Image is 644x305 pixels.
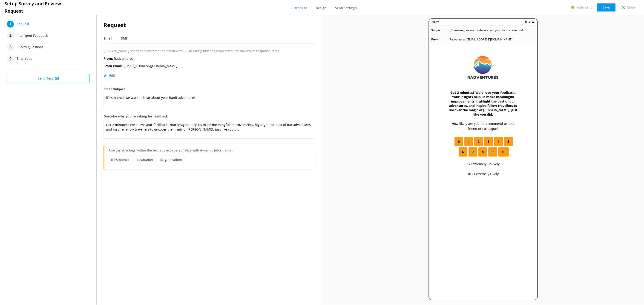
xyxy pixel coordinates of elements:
[497,139,499,144] span: 4
[468,139,470,144] span: 1
[450,37,513,42] p: Radventures ( [EMAIL_ADDRESS][DOMAIN_NAME] )
[466,54,500,81] img: 825-1757353861.png
[627,5,635,10] p: Close
[502,149,505,154] span: 10
[488,139,489,144] span: 3
[103,36,112,41] span: Email
[431,37,450,42] p: From
[431,28,450,32] p: Subject
[103,73,115,78] button: Edit
[103,114,315,119] label: Describe why you're asking for feedback
[532,21,535,24] img: battery.png
[458,139,460,144] span: 0
[492,149,494,154] span: 9
[158,155,184,164] span: [Organization]
[7,21,14,28] div: 1
[103,48,315,54] p: [PERSON_NAME] sends the customer an email with 0 - 10 rating buttons embedded, for maximum respon...
[103,87,315,92] label: Email Subject
[103,93,315,107] textarea: [Firstname], we want to hear about your Banff adventure!
[103,120,315,139] textarea: Got 2 minutes? We'd love your feedback. Your insights help us make meaningful improvements, highl...
[121,36,128,41] span: SMS
[103,56,133,61] p: Radventures
[103,63,177,68] p: [EMAIL_ADDRESS][DOMAIN_NAME]
[432,20,439,24] p: 08:32
[103,56,113,61] b: From:
[528,21,531,24] img: near-me.png
[335,6,357,10] span: Send Settings
[316,6,326,10] span: Design
[17,21,29,28] span: Request
[17,44,43,51] span: Survey Questions
[7,44,14,51] div: 3
[290,6,307,10] span: Customize
[482,149,484,154] span: 8
[450,28,523,32] p: [Firstname], we want to hear about your Banff adventure!
[478,139,480,144] span: 2
[103,21,315,29] h2: Request
[447,90,519,117] h3: Got 2 minutes? We'd love your feedback. Your insights help us make meaningful improvements, highl...
[17,55,32,62] span: Thank you
[109,148,310,155] p: Use variable tags within the text above to personalize with dynamic information.
[524,21,527,24] img: wifi.png
[462,149,464,154] span: 6
[103,64,123,68] b: From email:
[577,5,593,10] p: Auto-send
[7,32,14,39] div: 2
[507,139,509,144] span: 5
[7,55,14,62] div: 4
[109,155,131,164] span: [Firstname]
[472,149,474,154] span: 7
[17,32,48,39] span: Intelligent Feedback
[7,74,89,83] button: Send Test
[447,121,519,131] p: How likely are you to recommend us to a friend or colleague?
[134,155,155,164] span: [Lastname]
[467,171,499,177] p: 10 - Extremely Likely
[597,3,615,11] button: Save
[466,162,500,167] p: 0 - Extremely Unlikely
